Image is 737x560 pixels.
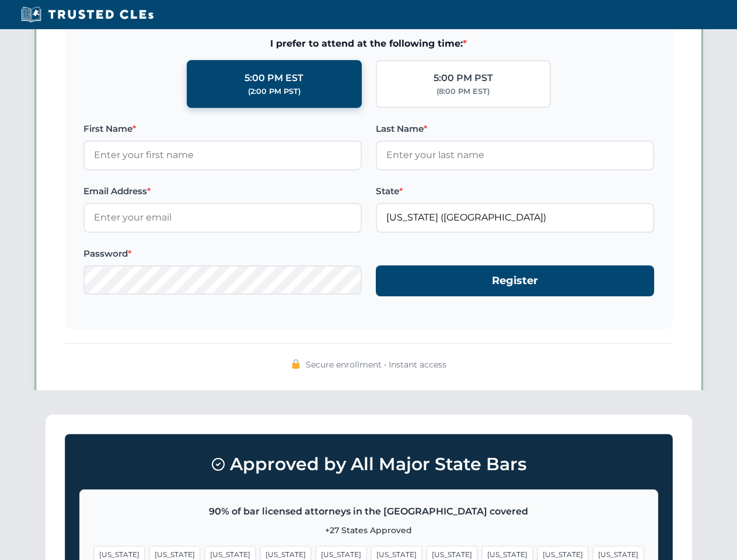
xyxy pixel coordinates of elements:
[18,6,157,23] img: Trusted CLEs
[79,449,658,480] h3: Approved by All Major State Bars
[83,247,362,261] label: Password
[83,184,362,198] label: Email Address
[94,504,644,519] p: 90% of bar licensed attorneys in the [GEOGRAPHIC_DATA] covered
[291,359,301,369] img: 🔒
[306,358,446,371] span: Secure enrollment • Instant access
[376,122,654,136] label: Last Name
[83,141,362,170] input: Enter your first name
[83,122,362,136] label: First Name
[244,71,303,86] div: 5:00 PM EST
[248,86,301,97] div: (2:00 PM PST)
[83,36,654,51] span: I prefer to attend at the following time:
[94,524,644,537] p: +27 States Approved
[436,86,490,97] div: (8:00 PM EST)
[376,141,654,170] input: Enter your last name
[376,184,654,198] label: State
[434,71,493,86] div: 5:00 PM PST
[376,265,654,296] button: Register
[83,203,362,232] input: Enter your email
[376,203,654,232] input: Florida (FL)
